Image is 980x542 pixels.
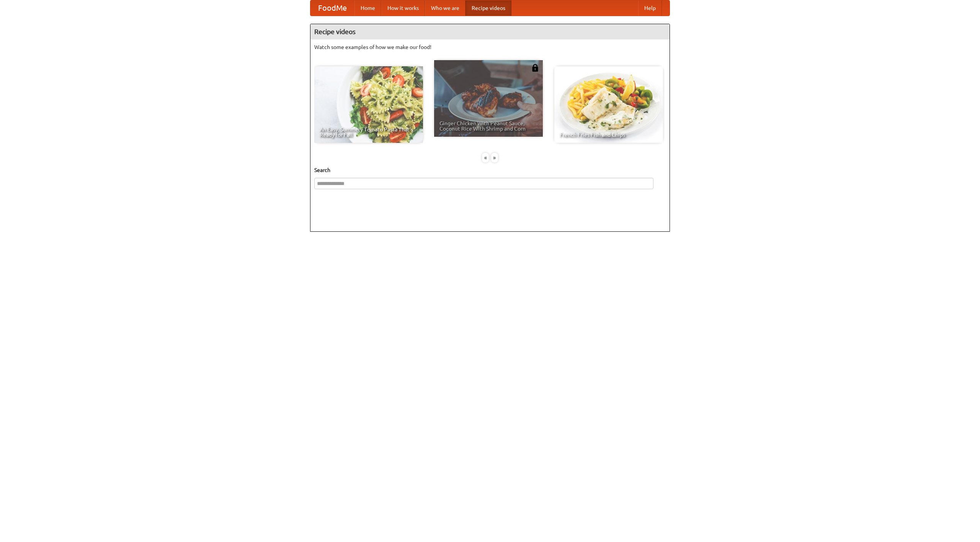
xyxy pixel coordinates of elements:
[320,127,418,138] span: An Easy, Summery Tomato Pasta That's Ready for Fall
[638,0,662,16] a: Help
[310,24,670,39] h4: Recipe videos
[381,0,425,16] a: How it works
[560,132,658,138] span: French Fries Fish and Chips
[354,0,381,16] a: Home
[314,66,423,143] a: An Easy, Summery Tomato Pasta That's Ready for Fall
[314,166,666,174] h5: Search
[425,0,465,16] a: Who we are
[482,153,489,162] div: «
[310,0,354,16] a: FoodMe
[465,0,511,16] a: Recipe videos
[314,43,666,51] p: Watch some examples of how we make our food!
[554,66,663,143] a: French Fries Fish and Chips
[531,64,539,72] img: 483408.png
[491,153,498,162] div: »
